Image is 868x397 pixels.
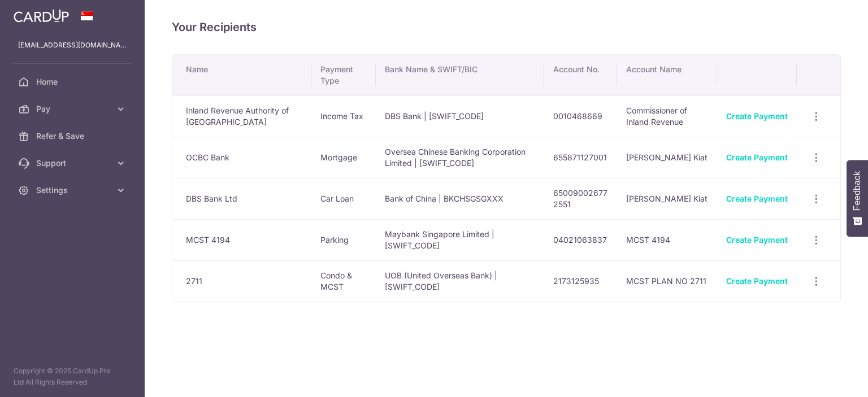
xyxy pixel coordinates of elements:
td: MCST PLAN NO 2711 [617,260,718,302]
td: Car Loan [311,178,376,219]
th: Payment Type [311,55,376,95]
th: Bank Name & SWIFT/BIC [376,55,544,95]
td: UOB (United Overseas Bank) | [SWIFT_CODE] [376,260,544,302]
p: [EMAIL_ADDRESS][DOMAIN_NAME] [18,40,127,51]
td: Mortgage [311,137,376,178]
a: Create Payment [726,276,788,286]
td: [PERSON_NAME] Kiat [617,137,718,178]
td: Maybank Singapore Limited | [SWIFT_CODE] [376,219,544,260]
td: Inland Revenue Authority of [GEOGRAPHIC_DATA] [172,95,311,137]
td: 650090026772551 [544,178,617,219]
img: CardUp [14,9,69,23]
span: Refer & Save [36,130,111,142]
td: DBS Bank | [SWIFT_CODE] [376,95,544,137]
a: Create Payment [726,152,788,162]
td: Bank of China | BKCHSGSGXXX [376,178,544,219]
a: Create Payment [726,194,788,203]
span: Support [36,158,111,169]
td: Condo & MCST [311,260,376,302]
span: Home [36,76,111,88]
td: 2711 [172,260,311,302]
td: DBS Bank Ltd [172,178,311,219]
td: OCBC Bank [172,137,311,178]
h4: Your Recipients [172,18,841,36]
button: Feedback - Show survey [847,160,868,237]
td: Income Tax [311,95,376,137]
th: Account Name [617,55,718,95]
span: Pay [36,103,111,115]
td: 655871127001 [544,137,617,178]
td: MCST 4194 [617,219,718,260]
a: Create Payment [726,111,788,121]
td: Oversea Chinese Banking Corporation Limited | [SWIFT_CODE] [376,137,544,178]
td: [PERSON_NAME] Kiat [617,178,718,219]
td: 0010468669 [544,95,617,137]
td: Commissioner of Inland Revenue [617,95,718,137]
a: Create Payment [726,235,788,245]
td: 2173125935 [544,260,617,302]
th: Name [172,55,311,95]
td: Parking [311,219,376,260]
td: 04021063837 [544,219,617,260]
th: Account No. [544,55,617,95]
span: Settings [36,185,111,196]
td: MCST 4194 [172,219,311,260]
span: Feedback [852,171,862,211]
